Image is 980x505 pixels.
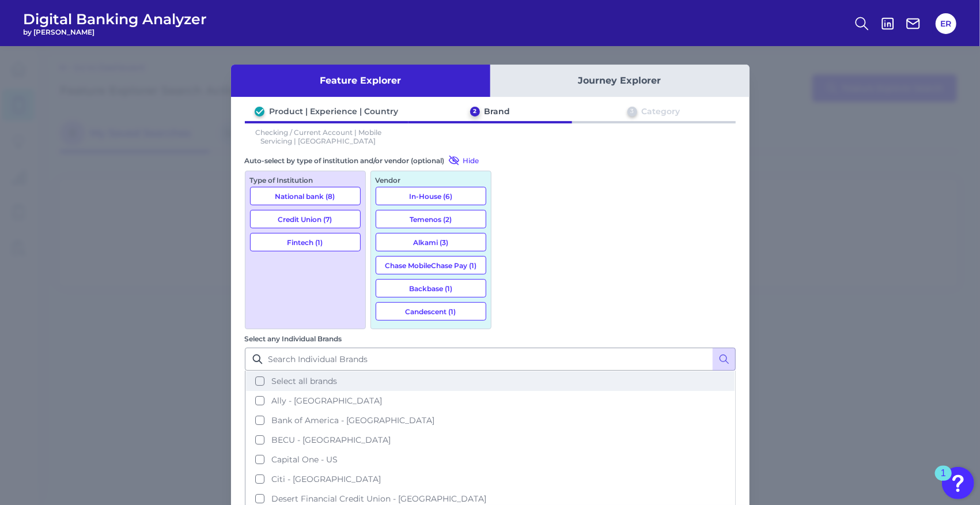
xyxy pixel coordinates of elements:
div: Vendor [376,176,486,184]
button: Journey Explorer [490,65,750,97]
div: 2 [470,107,480,116]
div: 1 [941,473,946,488]
button: Capital One - US [246,450,735,469]
button: ER [936,13,956,34]
button: Hide [445,154,479,166]
button: Citi - [GEOGRAPHIC_DATA] [246,469,735,489]
p: Checking / Current Account | Mobile Servicing | [GEOGRAPHIC_DATA] [245,128,392,145]
div: Type of Institution [250,176,361,184]
button: Alkami (3) [376,233,486,251]
button: Select all brands [246,371,735,391]
input: Search Individual Brands [245,348,736,371]
button: Feature Explorer [231,65,490,97]
div: Product | Experience | Country [269,106,398,116]
button: In-House (6) [376,187,486,205]
button: Ally - [GEOGRAPHIC_DATA] [246,391,735,410]
div: Category [642,106,680,116]
button: Open Resource Center, 1 new notification [942,467,974,499]
div: Brand [485,106,510,116]
span: Bank of America - [GEOGRAPHIC_DATA] [271,415,434,425]
span: Capital One - US [271,454,338,465]
button: Credit Union (7) [250,210,361,228]
span: BECU - [GEOGRAPHIC_DATA] [271,435,391,445]
div: Auto-select by type of institution and/or vendor (optional) [245,154,491,166]
button: BECU - [GEOGRAPHIC_DATA] [246,430,735,450]
button: Fintech (1) [250,233,361,251]
button: National bank (8) [250,187,361,205]
button: Temenos (2) [376,210,486,228]
button: Bank of America - [GEOGRAPHIC_DATA] [246,410,735,430]
label: Select any Individual Brands [245,334,342,343]
button: Chase MobileChase Pay (1) [376,256,486,274]
span: Desert Financial Credit Union - [GEOGRAPHIC_DATA] [271,493,486,504]
span: Select all brands [271,376,337,386]
button: Backbase (1) [376,279,486,297]
span: by [PERSON_NAME] [23,28,207,36]
span: Ally - [GEOGRAPHIC_DATA] [271,395,382,406]
span: Digital Banking Analyzer [23,10,207,28]
span: Citi - [GEOGRAPHIC_DATA] [271,474,381,484]
div: 3 [627,107,637,116]
button: Candescent (1) [376,302,486,321]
